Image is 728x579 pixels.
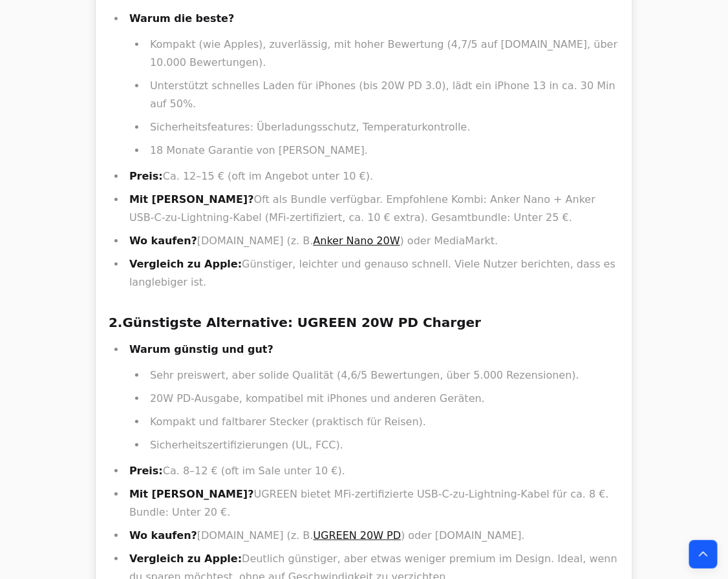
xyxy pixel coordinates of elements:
li: Sicherheitsfeatures: Überladungsschutz, Temperaturkontrolle. [146,118,619,136]
strong: Günstigste Alternative: UGREEN 20W PD Charger [123,315,482,330]
strong: Mit [PERSON_NAME]? [129,488,254,500]
li: Sicherheitszertifizierungen (UL, FCC). [146,436,619,454]
li: UGREEN bietet MFi-zertifizierte USB-C-zu-Lightning-Kabel für ca. 8 €. Bundle: Unter 20 €. [125,485,619,521]
h3: 2. [109,312,619,333]
li: Kompakt und faltbarer Stecker (praktisch für Reisen). [146,413,619,431]
li: 20W PD-Ausgabe, kompatibel mit iPhones und anderen Geräten. [146,390,619,408]
strong: Warum die beste? [129,12,234,25]
li: Ca. 8–12 € (oft im Sale unter 10 €). [125,462,619,480]
li: Unterstützt schnelles Laden für iPhones (bis 20W PD 3.0), lädt ein iPhone 13 in ca. 30 Min auf 50%. [146,77,619,113]
strong: Preis: [129,465,163,477]
strong: Mit [PERSON_NAME]? [129,193,254,205]
a: UGREEN 20W PD [314,529,401,542]
button: Back to top [689,540,718,569]
strong: Vergleich zu Apple: [129,553,242,565]
strong: Wo kaufen? [129,235,197,247]
strong: Preis: [129,170,163,182]
li: Kompakt (wie Apples), zuverlässig, mit hoher Bewertung (4,7/5 auf [DOMAIN_NAME], über 10.000 Bewe... [146,36,619,72]
strong: Wo kaufen? [129,529,197,542]
li: Oft als Bundle verfügbar. Empfohlene Kombi: Anker Nano + Anker USB-C-zu-Lightning-Kabel (MFi-zert... [125,191,619,227]
li: [DOMAIN_NAME] (z. B. ) oder MediaMarkt. [125,232,619,250]
li: Ca. 12–15 € (oft im Angebot unter 10 €). [125,167,619,185]
a: Anker Nano 20W [314,235,400,247]
li: Sehr preiswert, aber solide Qualität (4,6/5 Bewertungen, über 5.000 Rezensionen). [146,366,619,384]
li: 18 Monate Garantie von [PERSON_NAME]. [146,142,619,160]
strong: Warum günstig und gut? [129,343,273,355]
li: Günstiger, leichter und genauso schnell. Viele Nutzer berichten, dass es langlebiger ist. [125,255,619,291]
li: [DOMAIN_NAME] (z. B. ) oder [DOMAIN_NAME]. [125,527,619,545]
strong: Vergleich zu Apple: [129,258,242,270]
